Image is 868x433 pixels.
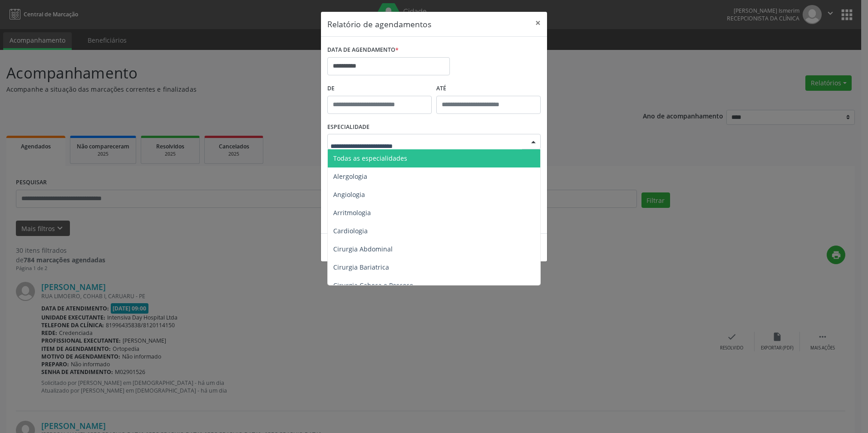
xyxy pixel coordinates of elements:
[436,82,541,96] label: ATÉ
[333,208,371,217] span: Arritmologia
[327,82,432,96] label: De
[333,226,368,235] span: Cardiologia
[333,172,367,181] span: Alergologia
[327,18,431,30] h5: Relatório de agendamentos
[333,190,365,199] span: Angiologia
[333,245,393,253] span: Cirurgia Abdominal
[333,263,389,271] span: Cirurgia Bariatrica
[327,43,399,57] label: DATA DE AGENDAMENTO
[529,12,547,34] button: Close
[333,154,407,162] span: Todas as especialidades
[327,120,370,134] label: ESPECIALIDADE
[333,281,413,290] span: Cirurgia Cabeça e Pescoço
